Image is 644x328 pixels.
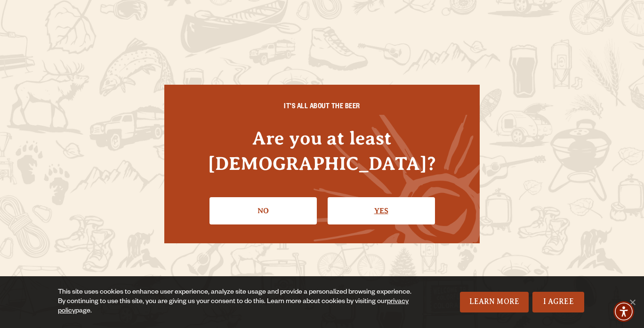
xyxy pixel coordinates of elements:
h4: Are you at least [DEMOGRAPHIC_DATA]? [183,126,461,176]
div: Accessibility Menu [613,301,634,322]
a: privacy policy [58,298,409,315]
div: This site uses cookies to enhance user experience, analyze site usage and provide a personalized ... [58,288,416,316]
h6: IT'S ALL ABOUT THE BEER [183,104,461,112]
a: Confirm I'm 21 or older [328,197,435,224]
a: I Agree [532,292,584,312]
a: Learn More [460,292,529,312]
a: No [209,197,317,224]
